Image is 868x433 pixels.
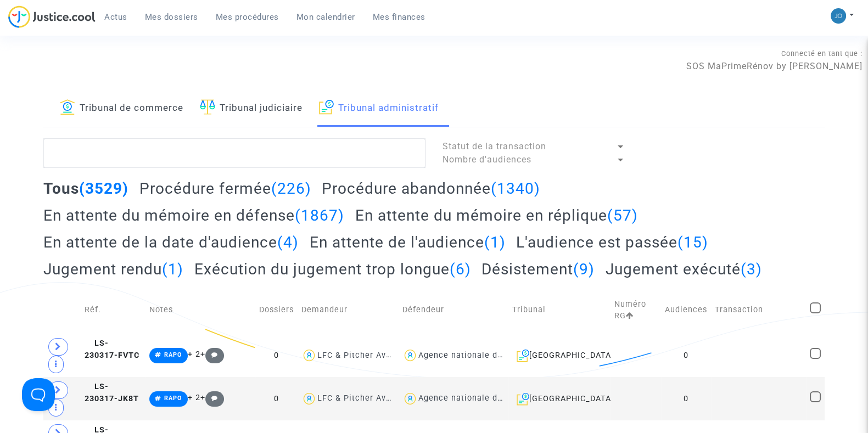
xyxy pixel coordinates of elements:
[164,351,182,358] span: RAPO
[607,206,638,224] span: (57)
[104,12,127,22] span: Actus
[741,260,762,278] span: (3)
[43,179,128,198] h2: Tous
[517,349,529,362] img: icon-archive.svg
[288,9,364,25] a: Mon calendrier
[255,377,298,420] td: 0
[31,18,54,26] div: v 4.0.25
[96,9,136,25] a: Actus
[611,286,661,334] td: Numéro RG
[512,392,607,406] div: [GEOGRAPHIC_DATA]
[661,334,711,377] td: 0
[491,179,540,198] span: (1340)
[364,9,434,25] a: Mes finances
[43,260,183,279] h2: Jugement rendu
[317,393,404,403] div: LFC & Pitcher Avocat
[125,64,133,72] img: tab_keywords_by_traffic_grey.svg
[164,395,182,402] span: RAPO
[295,206,344,224] span: (1867)
[517,392,529,406] img: icon-archive.svg
[310,233,506,252] h2: En attente de l'audience
[373,12,425,22] span: Mes finances
[29,29,124,37] div: Domaine: [DOMAIN_NAME]
[606,260,762,279] h2: Jugement exécuté
[60,99,75,115] img: icon-banque.svg
[573,260,595,278] span: (9)
[319,99,334,115] img: icon-archive.svg
[442,154,531,165] span: Nombre d'audiences
[296,12,355,22] span: Mon calendrier
[442,141,546,151] span: Statut de la transaction
[57,65,85,72] div: Domaine
[18,18,26,26] img: logo_orange.svg
[79,179,128,198] span: (3529)
[781,49,863,58] span: Connecté en tant que :
[402,391,418,407] img: icon-user.svg
[81,286,145,334] td: Réf.
[139,179,311,198] h2: Procédure fermée
[661,377,711,420] td: 0
[43,233,299,252] h2: En attente de la date d'audience
[516,233,708,252] h2: L'audience est passée
[418,393,539,403] div: Agence nationale de l'habitat
[145,12,198,22] span: Mes dossiers
[8,5,96,28] img: jc-logo.svg
[207,9,288,25] a: Mes procédures
[18,29,26,37] img: website_grey.svg
[402,347,418,363] img: icon-user.svg
[418,351,539,360] div: Agence nationale de l'habitat
[43,206,344,225] h2: En attente du mémoire en défense
[484,233,506,251] span: (1)
[145,286,255,334] td: Notes
[399,286,508,334] td: Défendeur
[137,65,168,72] div: Mots-clés
[200,99,215,115] img: icon-faciliter-sm.svg
[22,378,55,411] iframe: Help Scout Beacon - Open
[450,260,471,278] span: (6)
[508,286,611,334] td: Tribunal
[200,350,224,359] span: +
[301,391,317,407] img: icon-user.svg
[301,347,317,363] img: icon-user.svg
[317,351,404,360] div: LFC & Pitcher Avocat
[85,339,139,360] span: LS-230317-FVTC
[60,89,183,127] a: Tribunal de commerce
[322,179,540,198] h2: Procédure abandonnée
[255,286,298,334] td: Dossiers
[481,260,595,279] h2: Désistement
[661,286,711,334] td: Audiences
[319,89,439,127] a: Tribunal administratif
[200,393,224,402] span: +
[216,12,279,22] span: Mes procédures
[44,64,53,72] img: tab_domain_overview_orange.svg
[136,9,207,25] a: Mes dossiers
[677,233,708,251] span: (15)
[512,349,607,362] div: [GEOGRAPHIC_DATA]
[277,233,299,251] span: (4)
[188,393,200,402] span: + 2
[194,260,471,279] h2: Exécution du jugement trop longue
[162,260,183,278] span: (1)
[255,334,298,377] td: 0
[85,382,139,403] span: LS-230317-JK8T
[711,286,806,334] td: Transaction
[298,286,399,334] td: Demandeur
[355,206,638,225] h2: En attente du mémoire en réplique
[831,8,846,24] img: 45a793c8596a0d21866ab9c5374b5e4b
[200,89,303,127] a: Tribunal judiciaire
[188,350,200,359] span: + 2
[271,179,311,198] span: (226)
